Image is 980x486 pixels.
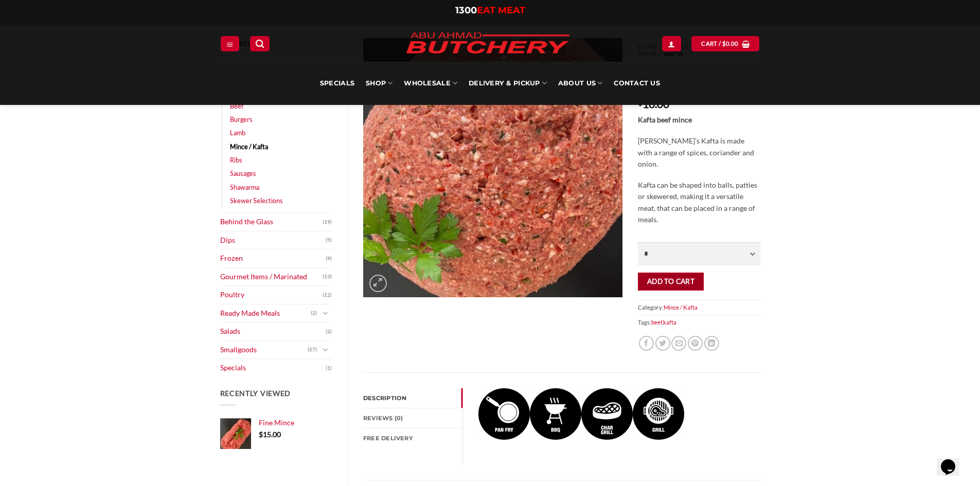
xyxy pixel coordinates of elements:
[530,388,581,440] img: Kafta
[704,336,719,351] a: Share on LinkedIn
[937,445,970,476] iframe: chat widget
[308,342,317,357] span: (27)
[259,430,263,439] span: $
[722,40,739,47] bdi: 0.00
[220,322,326,340] a: Salads
[323,214,332,230] span: (19)
[614,62,660,105] a: Contact Us
[220,268,323,286] a: Gourmet Items / Marinated
[638,115,692,124] strong: Kafta beef mince
[664,304,698,311] a: Mince / Kafta
[638,135,760,170] p: [PERSON_NAME]’s Kafta is made with a range of spices, coriander and onion.
[250,36,270,51] a: Search
[319,344,332,355] button: Toggle
[369,275,387,292] a: Zoom
[220,286,323,304] a: Poultry
[319,308,332,319] button: Toggle
[220,389,291,398] span: Recently Viewed
[230,153,242,167] a: Ribs
[326,251,332,266] span: (9)
[477,5,525,16] span: EAT MEAT
[230,167,256,180] a: Sausages
[455,5,525,16] a: 1300EAT MEAT
[671,336,686,351] a: Email to a Friend
[221,36,239,51] a: Menu
[404,62,457,105] a: Wholesale
[323,269,332,284] span: (13)
[220,213,323,231] a: Behind the Glass
[220,304,311,322] a: Ready Made Meals
[230,181,259,194] a: Shawarma
[662,36,681,51] a: Login
[320,62,354,105] a: Specials
[651,319,662,326] a: beef
[701,39,738,48] span: Cart /
[639,336,654,351] a: Share on Facebook
[230,113,253,126] a: Burgers
[220,359,326,377] a: Specials
[363,38,622,297] img: Kafta
[688,336,703,351] a: Pin on Pinterest
[581,388,633,440] img: Kafta
[259,418,294,427] span: Fine Mince
[638,273,703,291] button: Add to cart
[363,408,462,428] a: Reviews (0)
[638,179,760,226] p: Kafta can be shaped into balls, patties or skewered, making it a versatile meat, that can be plac...
[230,140,268,153] a: Mince / Kafta
[230,194,283,207] a: Skewer Selections
[633,388,684,440] img: Kafta
[469,62,547,105] a: Delivery & Pickup
[259,430,281,439] bdi: 15.00
[323,287,332,303] span: (12)
[478,388,530,440] img: Kafta
[220,249,326,267] a: Frozen
[638,98,643,106] span: $
[691,36,759,51] a: View cart
[398,26,578,62] img: Abu Ahmad Butchery
[363,388,462,408] a: Description
[663,319,676,326] a: kafta
[311,305,317,321] span: (2)
[220,341,308,359] a: Smallgoods
[558,62,602,105] a: About Us
[220,231,326,249] a: Dips
[722,39,726,48] span: $
[638,315,760,330] span: Tags: ,
[455,5,477,16] span: 1300
[326,324,332,339] span: (2)
[638,300,760,315] span: Category:
[326,232,332,248] span: (5)
[366,62,393,105] a: SHOP
[326,361,332,376] span: (1)
[230,126,245,139] a: Lamb
[655,336,670,351] a: Share on Twitter
[230,99,243,113] a: Beef
[259,418,332,427] a: Fine Mince
[363,428,462,448] a: FREE Delivery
